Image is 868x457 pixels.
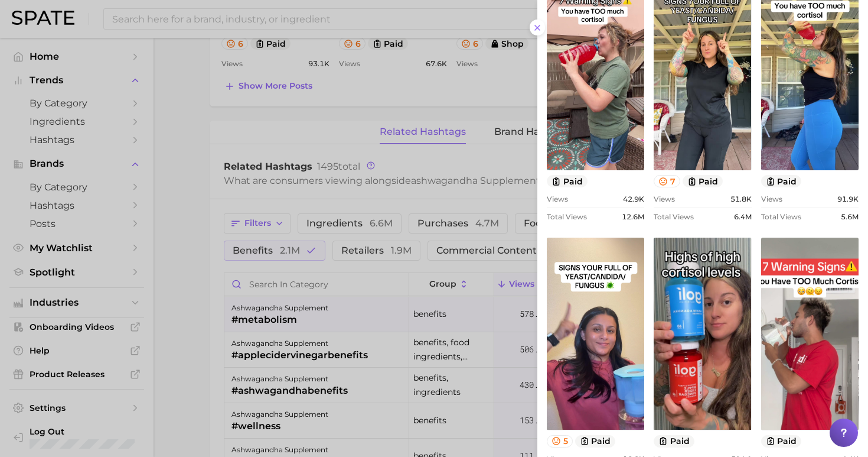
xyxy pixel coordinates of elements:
span: 5.6m [841,212,859,221]
button: paid [761,435,802,448]
span: Total Views [547,212,587,221]
span: Views [761,195,782,203]
button: 7 [654,175,680,187]
span: 91.9k [837,195,859,203]
button: paid [654,435,694,448]
button: paid [575,435,616,448]
span: Views [654,195,675,203]
button: 5 [547,435,573,448]
button: paid [683,175,723,187]
span: 12.6m [622,212,644,221]
span: Total Views [761,212,801,221]
span: 6.4m [734,212,752,221]
span: Views [547,195,568,203]
span: Total Views [654,212,694,221]
button: paid [547,175,588,187]
span: 42.9k [623,195,644,203]
span: 51.8k [730,195,752,203]
button: paid [761,175,802,187]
